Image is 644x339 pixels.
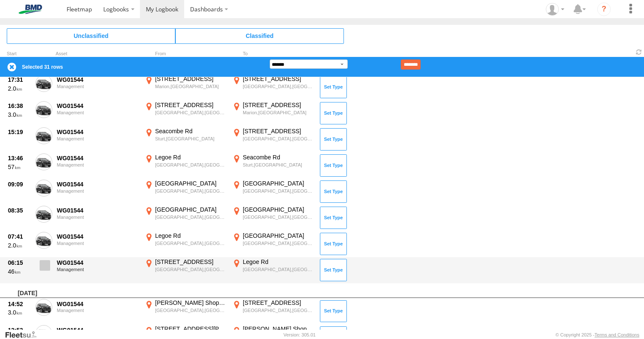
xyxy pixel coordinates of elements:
[57,188,139,194] div: Management
[57,326,139,334] div: WG01544
[231,206,315,230] label: Click to View Event Location
[155,153,226,161] div: Legoe Rd
[57,300,139,308] div: WG01544
[143,101,228,126] label: Click to View Event Location
[8,154,31,162] div: 13:46
[155,299,226,307] div: [PERSON_NAME] Shoppingtown Acc
[56,52,140,56] div: Asset
[57,154,139,162] div: WG01544
[175,28,344,43] span: Click to view Classified Trips
[155,83,226,89] div: Marion,[GEOGRAPHIC_DATA]
[320,233,347,255] button: Click to Set
[243,206,314,213] div: [GEOGRAPHIC_DATA]
[8,300,31,308] div: 14:52
[143,52,228,56] div: From
[155,127,226,135] div: Seacombe Rd
[243,240,314,246] div: [GEOGRAPHIC_DATA],[GEOGRAPHIC_DATA]
[8,233,31,240] div: 07:41
[8,259,31,266] div: 06:15
[243,325,314,333] div: [PERSON_NAME] Shoppingtown Acc
[143,127,228,152] label: Click to View Event Location
[143,153,228,178] label: Click to View Event Location
[155,258,226,266] div: [STREET_ADDRESS]
[231,232,315,256] label: Click to View Event Location
[231,75,315,100] label: Click to View Event Location
[243,266,314,272] div: [GEOGRAPHIC_DATA],[GEOGRAPHIC_DATA]
[57,207,139,214] div: WG01544
[320,300,347,322] button: Click to Set
[57,136,139,141] div: Management
[8,309,31,316] div: 3.0
[555,332,639,337] div: © Copyright 2025 -
[57,110,139,115] div: Management
[57,102,139,110] div: WG01544
[595,332,639,337] a: Terms and Conditions
[155,162,226,168] div: [GEOGRAPHIC_DATA],[GEOGRAPHIC_DATA]
[243,307,314,313] div: [GEOGRAPHIC_DATA],[GEOGRAPHIC_DATA]
[8,102,31,110] div: 16:38
[243,153,314,161] div: Seacombe Rd
[243,136,314,142] div: [GEOGRAPHIC_DATA],[GEOGRAPHIC_DATA]
[57,76,139,83] div: WG01544
[320,102,347,124] button: Click to Set
[8,268,31,275] div: 46
[597,3,611,16] i: ?
[243,232,314,239] div: [GEOGRAPHIC_DATA]
[8,76,31,83] div: 17:31
[143,232,228,256] label: Click to View Event Location
[243,127,314,135] div: [STREET_ADDRESS]
[57,162,139,167] div: Management
[143,75,228,100] label: Click to View Event Location
[57,128,139,136] div: WG01544
[634,48,644,56] span: Refresh
[155,307,226,313] div: [GEOGRAPHIC_DATA],[GEOGRAPHIC_DATA]
[7,62,17,72] label: Clear Selection
[8,85,31,92] div: 2.0
[231,180,315,204] label: Click to View Event Location
[8,326,31,334] div: 13:53
[155,101,226,109] div: [STREET_ADDRESS]
[243,188,314,194] div: [GEOGRAPHIC_DATA],[GEOGRAPHIC_DATA]
[155,266,226,272] div: [GEOGRAPHIC_DATA],[GEOGRAPHIC_DATA]
[543,3,567,16] div: Regan Armstrong
[231,101,315,126] label: Click to View Event Location
[320,259,347,281] button: Click to Set
[320,154,347,176] button: Click to Set
[57,308,139,313] div: Management
[7,52,32,56] div: Click to Sort
[320,128,347,150] button: Click to Set
[231,299,315,323] label: Click to View Event Location
[8,242,31,249] div: 2.0
[155,188,226,194] div: [GEOGRAPHIC_DATA],[GEOGRAPHIC_DATA]
[57,215,139,220] div: Management
[57,84,139,89] div: Management
[143,206,228,230] label: Click to View Event Location
[8,111,31,118] div: 3.0
[243,83,314,89] div: [GEOGRAPHIC_DATA],[GEOGRAPHIC_DATA]
[231,52,315,56] div: To
[243,299,314,307] div: [STREET_ADDRESS]
[57,180,139,188] div: WG01544
[243,162,314,168] div: Sturt,[GEOGRAPHIC_DATA]
[155,110,226,116] div: [GEOGRAPHIC_DATA],[GEOGRAPHIC_DATA]
[155,136,226,142] div: Sturt,[GEOGRAPHIC_DATA]
[155,75,226,83] div: [STREET_ADDRESS]
[155,214,226,220] div: [GEOGRAPHIC_DATA],[GEOGRAPHIC_DATA]
[155,206,226,213] div: [GEOGRAPHIC_DATA]
[243,180,314,187] div: [GEOGRAPHIC_DATA]
[57,267,139,272] div: Management
[231,127,315,152] label: Click to View Event Location
[243,258,314,266] div: Legoe Rd
[57,259,139,266] div: WG01544
[155,325,226,333] div: [STREET_ADDRESS][PERSON_NAME]
[243,101,314,109] div: [STREET_ADDRESS]
[8,5,52,14] img: bmd-logo.svg
[143,258,228,282] label: Click to View Event Location
[8,180,31,188] div: 09:09
[8,207,31,214] div: 08:35
[243,110,314,116] div: Marion,[GEOGRAPHIC_DATA]
[143,299,228,323] label: Click to View Event Location
[57,241,139,246] div: Management
[8,128,31,136] div: 15:19
[155,180,226,187] div: [GEOGRAPHIC_DATA]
